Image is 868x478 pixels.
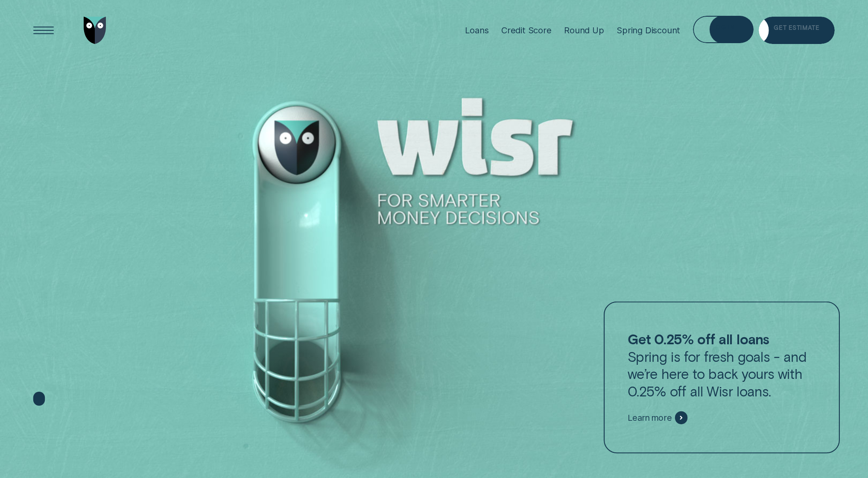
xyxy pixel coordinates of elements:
[604,302,840,454] a: Get 0.25% off all loansSpring is for fresh goals - and we’re here to back yours with 0.25% off al...
[84,17,106,44] img: Wisr
[564,25,604,35] div: Round Up
[628,413,672,423] span: Learn more
[465,25,488,35] div: Loans
[501,25,552,35] div: Credit Score
[759,17,835,44] a: Get Estimate
[30,17,57,44] button: Open Menu
[617,25,680,35] div: Spring Discount
[693,16,754,43] button: Log in
[628,331,816,400] p: Spring is for fresh goals - and we’re here to back yours with 0.25% off all Wisr loans.
[628,331,769,347] strong: Get 0.25% off all loans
